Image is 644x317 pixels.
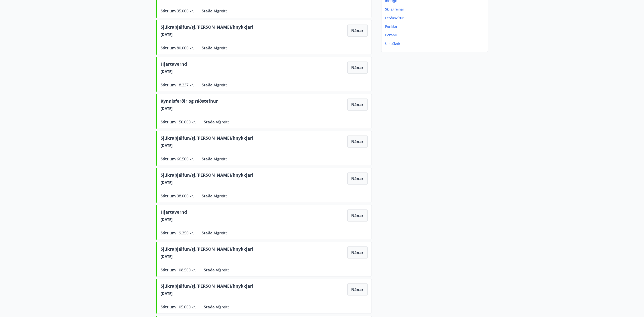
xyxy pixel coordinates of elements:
span: Staða [202,230,214,236]
span: Staða [202,156,214,162]
span: Afgreitt [214,45,227,51]
button: Nánar [347,173,368,185]
span: 150.000 kr. [177,119,196,125]
p: Bókanir [385,33,486,37]
span: Sótt um [161,193,177,199]
span: Sótt um [161,304,177,310]
span: 98.000 kr. [177,193,194,199]
span: [DATE] [161,106,218,111]
button: Nánar [347,62,368,74]
span: Afgreitt [214,193,227,199]
span: Sjúkraþjálfun/sj.[PERSON_NAME]/hnykkjari [161,172,254,180]
span: [DATE] [161,143,254,148]
span: 105.000 kr. [177,304,196,310]
span: Staða [202,193,214,199]
span: Sótt um [161,82,177,88]
span: 108.500 kr. [177,267,196,273]
span: Afgreitt [216,304,229,310]
span: Staða [204,119,216,125]
span: Afgreitt [216,119,229,125]
span: Kynnisferðir og ráðstefnur [161,98,218,106]
span: 66.500 kr. [177,156,194,162]
span: [DATE] [161,69,187,74]
span: Afgreitt [214,82,227,88]
span: [DATE] [161,254,254,259]
span: Sótt um [161,45,177,51]
span: [DATE] [161,180,254,185]
span: 35.000 kr. [177,8,194,14]
button: Nánar [347,99,368,111]
span: Sótt um [161,8,177,14]
button: Nánar [347,247,368,259]
span: 80.000 kr. [177,45,194,51]
span: Sjúkraþjálfun/sj.[PERSON_NAME]/hnykkjari [161,135,254,143]
p: Ferðaávísun [385,16,486,20]
span: Staða [202,8,214,14]
span: Staða [202,45,214,51]
span: Sjúkraþjálfun/sj.[PERSON_NAME]/hnykkjari [161,246,254,254]
span: Afgreitt [214,8,227,14]
span: Afgreitt [216,267,229,273]
p: Punktar [385,24,486,29]
span: Sótt um [161,119,177,125]
span: Sjúkraþjálfun/sj.[PERSON_NAME]/hnykkjari [161,24,254,32]
span: Sótt um [161,230,177,236]
button: Nánar [347,210,368,222]
p: Skilagreinar [385,7,486,12]
button: Nánar [347,284,368,296]
span: Staða [204,304,216,310]
span: Afgreitt [214,156,227,162]
span: Sótt um [161,156,177,162]
span: Hjartavernd [161,61,187,69]
button: Nánar [347,25,368,37]
span: [DATE] [161,32,254,37]
span: Staða [202,82,214,88]
span: Staða [204,267,216,273]
span: 19.350 kr. [177,230,194,236]
button: Nánar [347,136,368,148]
span: Hjartavernd [161,209,187,217]
p: Umsóknir [385,41,486,46]
span: [DATE] [161,291,254,296]
span: Sjúkraþjálfun/sj.[PERSON_NAME]/hnykkjari [161,283,254,291]
span: Afgreitt [214,230,227,236]
span: Sótt um [161,267,177,273]
span: 18.237 kr. [177,82,194,88]
span: [DATE] [161,217,187,222]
